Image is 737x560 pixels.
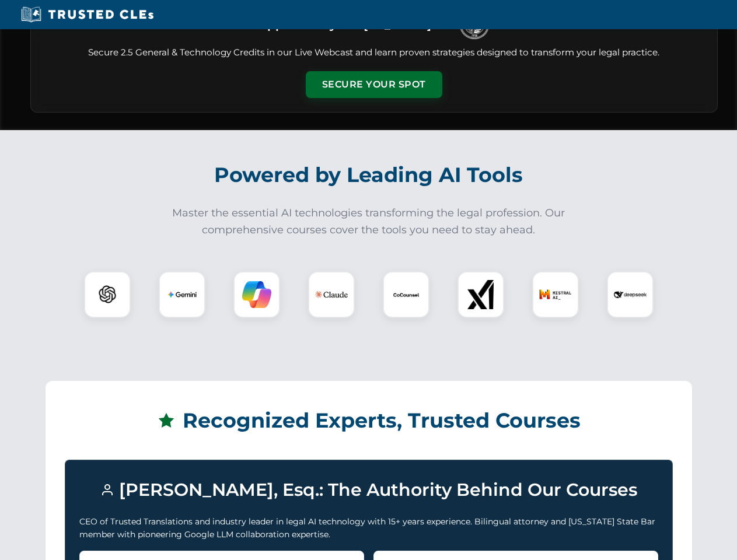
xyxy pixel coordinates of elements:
[18,6,157,23] img: Trusted CLEs
[159,271,205,318] div: Gemini
[614,278,647,311] img: DeepSeek Logo
[539,278,572,311] img: Mistral AI Logo
[84,271,131,318] div: ChatGPT
[607,271,654,318] div: DeepSeek
[315,278,348,311] img: Claude Logo
[383,271,429,318] div: CoCounsel
[46,155,692,195] h2: Powered by Leading AI Tools
[65,400,673,441] h2: Recognized Experts, Trusted Courses
[90,278,124,311] img: ChatGPT Logo
[466,280,495,309] img: xAI Logo
[165,205,573,239] p: Master the essential AI technologies transforming the legal profession. Our comprehensive courses...
[233,271,280,318] div: Copilot
[167,280,197,309] img: Gemini Logo
[306,71,442,98] button: Secure Your Spot
[532,271,579,318] div: Mistral AI
[79,474,658,506] h3: [PERSON_NAME], Esq.: The Authority Behind Our Courses
[392,280,421,309] img: CoCounsel Logo
[242,280,271,309] img: Copilot Logo
[457,271,504,318] div: xAI
[45,46,703,60] p: Secure 2.5 General & Technology Credits in our Live Webcast and learn proven strategies designed ...
[308,271,355,318] div: Claude
[79,515,658,541] p: CEO of Trusted Translations and industry leader in legal AI technology with 15+ years experience....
